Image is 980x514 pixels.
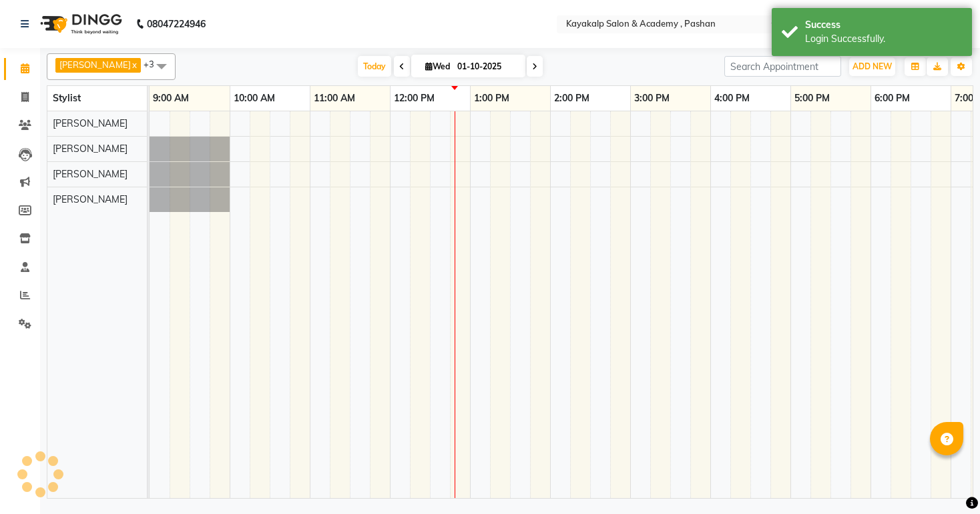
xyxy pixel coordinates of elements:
[791,89,833,108] a: 5:00 PM
[230,89,278,108] a: 10:00 AM
[59,59,131,70] span: [PERSON_NAME]
[53,117,128,129] span: [PERSON_NAME]
[53,143,128,155] span: [PERSON_NAME]
[358,56,391,77] span: Today
[53,168,128,180] span: [PERSON_NAME]
[310,89,358,108] a: 11:00 AM
[150,89,192,108] a: 9:00 AM
[805,18,962,32] div: Success
[34,5,126,43] img: logo
[852,61,892,71] span: ADD NEW
[144,59,164,69] span: +3
[453,57,520,77] input: 2025-10-01
[871,89,913,108] a: 6:00 PM
[711,89,753,108] a: 4:00 PM
[471,89,513,108] a: 1:00 PM
[551,89,593,108] a: 2:00 PM
[147,5,206,43] b: 08047224946
[391,89,438,108] a: 12:00 PM
[631,89,673,108] a: 3:00 PM
[849,57,895,76] button: ADD NEW
[805,32,962,46] div: Login Successfully.
[131,59,137,70] a: x
[53,193,128,205] span: [PERSON_NAME]
[53,92,81,104] span: Stylist
[724,56,841,77] input: Search Appointment
[422,61,453,71] span: Wed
